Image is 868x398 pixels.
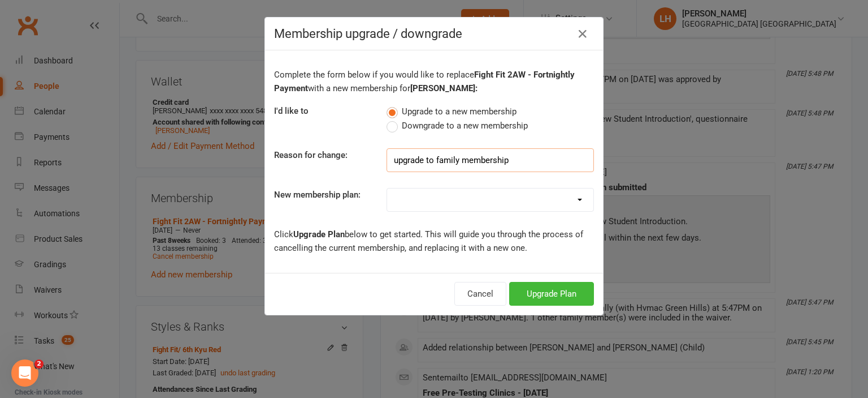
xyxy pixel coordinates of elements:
[293,229,345,239] b: Upgrade Plan
[274,228,594,255] p: Click below to get started. This will guide you through the process of cancelling the current mem...
[402,119,528,131] span: Downgrade to a new membership
[34,360,44,369] span: 2
[274,68,594,95] p: Complete the form below if you would like to replace with a new membership for
[274,104,309,118] label: I'd like to
[410,83,478,93] b: [PERSON_NAME]:
[509,282,594,306] button: Upgrade Plan
[11,360,38,387] iframe: Intercom live chat
[274,27,594,41] h4: Membership upgrade / downgrade
[274,188,361,202] label: New membership plan:
[574,25,592,43] button: Close
[454,282,506,306] button: Cancel
[274,148,348,162] label: Reason for change:
[402,105,517,117] span: Upgrade to a new membership
[387,148,594,172] input: Reason (optional)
